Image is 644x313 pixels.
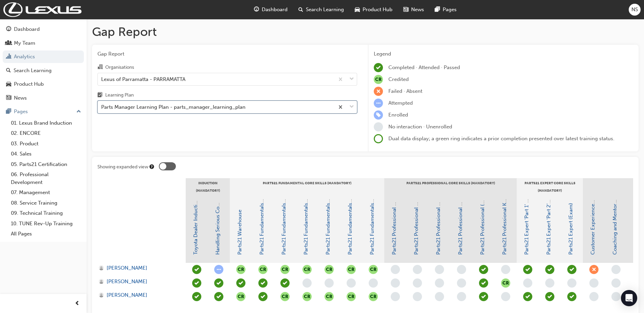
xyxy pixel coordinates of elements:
a: 05. Parts21 Certification [8,159,84,170]
a: Customer Experience in Action [590,182,596,255]
span: Dual data display; a green ring indicates a prior completion presented over latest training status. [388,135,614,142]
span: [PERSON_NAME] [107,264,147,272]
span: people-icon [6,40,11,46]
span: learningRecordVerb_ABSENT-icon [589,265,599,274]
span: learningRecordVerb_NONE-icon [611,292,621,301]
span: News [411,6,424,14]
button: null-icon [280,265,290,274]
button: null-icon [302,292,312,301]
span: learningRecordVerb_COMPLETE-icon [258,278,268,288]
a: 01. Lexus Brand Induction [8,118,84,128]
span: learningRecordVerb_COMPLETE-icon [567,292,576,301]
button: DashboardMy TeamAnalyticsSearch LearningProduct HubNews [3,22,84,105]
div: Organisations [105,64,134,71]
span: learningRecordVerb_COMPLETE-icon [479,292,488,301]
a: [PERSON_NAME] [99,291,179,299]
a: search-iconSearch Learning [293,3,349,17]
div: Tooltip anchor [149,164,155,170]
a: Parts21 Warehouse [237,210,243,255]
h1: Gap Report [92,24,639,39]
div: Parts21 Fundamental Core Skills (Mandatory) [230,178,384,195]
span: Attempted [388,100,413,106]
span: car-icon [6,81,11,87]
a: Handling Serious Complaints (eLearning) [215,158,221,255]
span: learningRecordVerb_NONE-icon [611,265,621,274]
div: Learning Plan [105,92,134,99]
span: up-icon [76,107,81,116]
a: guage-iconDashboard [249,3,293,17]
span: learningRecordVerb_FAIL-icon [374,87,383,96]
a: pages-iconPages [429,3,462,17]
span: learningRecordVerb_NONE-icon [302,278,312,288]
a: [PERSON_NAME] [99,264,179,272]
a: Toyota Dealer Induction (eLearning) [192,170,199,255]
span: learningRecordVerb_NONE-icon [413,292,422,301]
button: null-icon [236,292,245,301]
button: null-icon [236,265,245,274]
span: learningRecordVerb_ATTEMPT-icon [374,99,383,108]
span: learningRecordVerb_NONE-icon [457,278,466,288]
span: learningRecordVerb_NONE-icon [611,278,621,288]
button: null-icon [258,265,268,274]
button: NS [629,4,641,16]
a: [PERSON_NAME] [99,278,179,286]
button: null-icon [325,292,334,301]
button: null-icon [280,292,290,301]
span: pages-icon [6,109,11,115]
div: Dashboard [14,25,40,33]
a: News [3,92,84,104]
span: learningRecordVerb_NONE-icon [589,292,599,301]
span: learningplan-icon [97,92,103,99]
button: null-icon [369,292,378,301]
a: 09. Technical Training [8,208,84,218]
button: null-icon [501,278,510,288]
span: learningRecordVerb_COMPLETE-icon [236,278,245,288]
span: Enrolled [388,112,408,118]
span: learningRecordVerb_COMPLETE-icon [523,292,532,301]
span: null-icon [347,265,356,274]
div: Parts Manager Learning Plan - parts_manager_learning_plan [101,103,245,111]
div: My Team [14,39,35,47]
div: Open Intercom Messenger [621,290,637,306]
a: Parts21 Expert 'Part 1' - Introduction [523,170,530,255]
span: learningRecordVerb_NONE-icon [391,292,400,301]
button: null-icon [302,265,312,274]
span: guage-icon [254,5,259,14]
span: learningRecordVerb_NONE-icon [435,292,444,301]
span: learningRecordVerb_NONE-icon [369,278,378,288]
span: learningRecordVerb_NONE-icon [435,278,444,288]
span: learningRecordVerb_NONE-icon [347,278,356,288]
span: [PERSON_NAME] [107,278,147,286]
button: Pages [3,105,84,118]
span: learningRecordVerb_COMPLETE-icon [192,265,201,274]
span: Failed · Absent [388,88,422,94]
span: learningRecordVerb_COMPLETE-icon [567,265,576,274]
a: car-iconProduct Hub [349,3,398,17]
span: learningRecordVerb_NONE-icon [523,278,532,288]
span: learningRecordVerb_NONE-icon [374,122,383,131]
a: My Team [3,37,84,49]
span: learningRecordVerb_COMPLETE-icon [374,63,383,72]
span: search-icon [6,68,11,74]
span: Credited [388,76,409,82]
span: learningRecordVerb_NONE-icon [545,278,554,288]
span: learningRecordVerb_COMPLETE-icon [258,292,268,301]
span: learningRecordVerb_COMPLETE-icon [545,292,554,301]
a: 10. TUNE Rev-Up Training [8,218,84,229]
span: news-icon [403,5,408,14]
span: learningRecordVerb_COMPLETE-icon [192,278,201,288]
button: null-icon [325,265,334,274]
span: pages-icon [435,5,440,14]
span: null-icon [369,265,378,274]
span: learningRecordVerb_NONE-icon [457,265,466,274]
a: news-iconNews [398,3,429,17]
div: Parts21 Professional Core Skills (Mandatory) [384,178,517,195]
div: Search Learning [14,67,52,75]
